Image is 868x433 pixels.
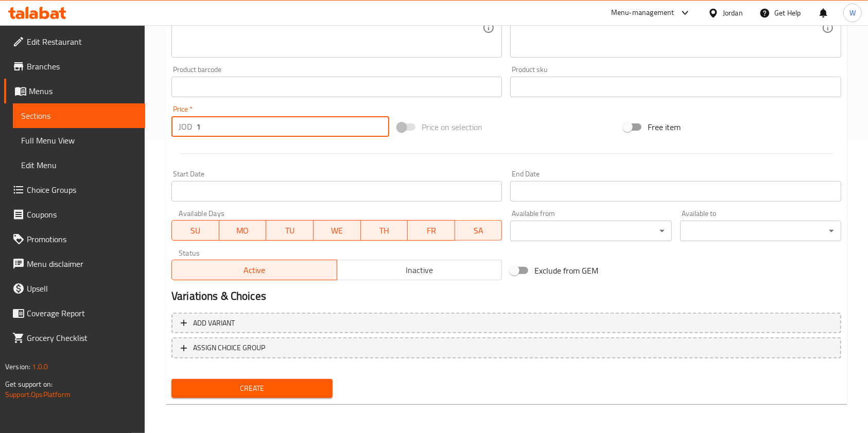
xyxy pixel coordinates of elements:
[648,121,681,133] span: Free item
[27,282,137,295] span: Upsell
[4,202,145,227] a: Coupons
[179,120,192,133] p: JOD
[27,208,137,221] span: Coupons
[455,220,502,241] button: SA
[193,317,235,330] span: Add variant
[318,223,357,238] span: WE
[27,258,137,270] span: Menu disclaimer
[171,379,333,398] button: Create
[517,4,821,52] textarea: فقط ب 1 دينار
[171,260,337,280] button: Active
[27,307,137,319] span: Coverage Report
[4,326,145,350] a: Grocery Checklist
[4,177,145,202] a: Choice Groups
[219,220,267,241] button: MO
[510,77,841,97] input: Please enter product sku
[180,382,324,395] span: Create
[341,263,498,278] span: Inactive
[27,35,137,48] span: Edit Restaurant
[337,260,502,280] button: Inactive
[223,223,263,238] span: MO
[270,223,309,238] span: TU
[408,220,455,241] button: FR
[849,7,856,19] span: W
[27,184,137,196] span: Choice Groups
[422,121,482,133] span: Price on selection
[5,388,71,401] a: Support.OpsPlatform
[534,264,598,277] span: Exclude from GEM
[361,220,408,241] button: TH
[171,337,841,358] button: ASSIGN CHOICE GROUP
[5,377,53,391] span: Get support on:
[4,276,145,301] a: Upsell
[4,301,145,326] a: Coverage Report
[5,360,30,373] span: Version:
[412,223,451,238] span: FR
[193,341,265,354] span: ASSIGN CHOICE GROUP
[29,85,137,97] span: Menus
[21,134,137,147] span: Full Menu View
[4,79,145,103] a: Menus
[179,4,482,52] textarea: Only for 1 jd
[21,110,137,122] span: Sections
[171,77,502,97] input: Please enter product barcode
[21,159,137,171] span: Edit Menu
[4,54,145,79] a: Branches
[266,220,314,241] button: TU
[365,223,404,238] span: TH
[171,313,841,334] button: Add variant
[196,116,389,137] input: Please enter price
[4,29,145,54] a: Edit Restaurant
[611,7,674,19] div: Menu-management
[13,153,145,177] a: Edit Menu
[27,60,137,73] span: Branches
[314,220,361,241] button: WE
[510,221,671,241] div: ​
[4,227,145,251] a: Promotions
[176,223,215,238] span: SU
[459,223,498,238] span: SA
[13,103,145,128] a: Sections
[32,360,48,373] span: 1.0.0
[171,288,841,304] h2: Variations & Choices
[27,233,137,245] span: Promotions
[4,251,145,276] a: Menu disclaimer
[27,332,137,344] span: Grocery Checklist
[680,221,841,241] div: ​
[176,263,333,278] span: Active
[171,220,219,241] button: SU
[723,7,743,19] div: Jordan
[13,128,145,153] a: Full Menu View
